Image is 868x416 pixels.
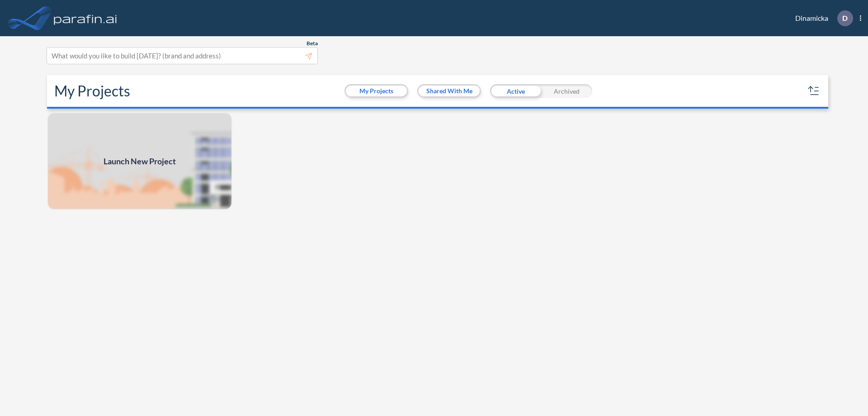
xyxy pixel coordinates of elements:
[807,84,821,98] button: sort
[782,10,861,26] div: Dinamicka
[307,40,318,47] span: Beta
[52,9,119,27] img: logo
[541,84,592,98] div: Archived
[54,82,130,100] h2: My Projects
[47,112,232,210] a: Launch New Project
[419,86,480,96] button: Shared With Me
[490,84,541,98] div: Active
[47,112,232,210] img: add
[104,155,176,167] span: Launch New Project
[842,14,848,22] p: D
[346,86,407,96] button: My Projects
